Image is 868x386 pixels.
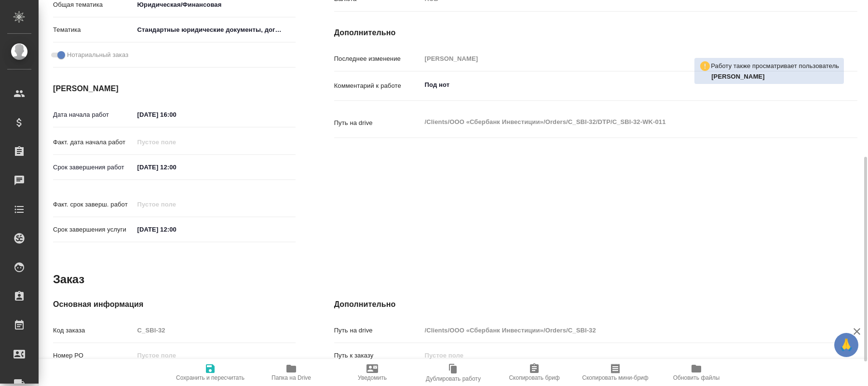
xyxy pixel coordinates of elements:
p: Факт. срок заверш. работ [53,200,134,209]
input: ✎ Введи что-нибудь [134,108,218,122]
p: Путь к заказу [334,351,421,360]
button: Папка на Drive [251,359,332,386]
p: Факт. дата начала работ [53,138,134,147]
span: Сохранить и пересчитать [176,374,244,381]
span: Скопировать бриф [509,374,559,381]
p: Срок завершения услуги [53,225,134,234]
p: Срок завершения работ [53,163,134,172]
button: Скопировать бриф [494,359,575,386]
h4: [PERSON_NAME] [53,83,296,95]
span: Скопировать мини-бриф [582,374,648,381]
textarea: Под нот [421,77,814,93]
h4: Дополнительно [334,299,857,310]
b: [PERSON_NAME] [711,73,765,80]
input: Пустое поле [134,348,296,362]
input: Пустое поле [134,197,218,211]
button: Дублировать работу [413,359,494,386]
h4: Основная информация [53,299,296,310]
input: Пустое поле [134,135,218,149]
button: Сохранить и пересчитать [170,359,251,386]
span: Нотариальный заказ [67,50,128,60]
button: 🙏 [834,333,858,357]
p: Труфанов Владимир [711,72,839,82]
span: Дублировать работу [426,375,481,382]
button: Скопировать мини-бриф [575,359,656,386]
p: Комментарий к работе [334,81,421,91]
input: Пустое поле [421,348,814,362]
textarea: /Clients/ООО «Сбербанк Инвестиции»/Orders/C_SBI-32/DTP/C_SBI-32-WK-011 [421,114,814,130]
button: Обновить файлы [656,359,737,386]
div: Стандартные юридические документы, договоры, уставы [134,22,296,38]
input: ✎ Введи что-нибудь [134,222,218,236]
p: Номер РО [53,351,134,360]
p: Путь на drive [334,326,421,335]
h4: Дополнительно [334,27,857,39]
input: ✎ Введи что-нибудь [134,160,218,174]
p: Дата начала работ [53,110,134,120]
span: Папка на Drive [271,374,311,381]
p: Код заказа [53,326,134,335]
button: Уведомить [332,359,413,386]
p: Последнее изменение [334,54,421,64]
p: Работу также просматривает пользователь [711,61,839,71]
h2: Заказ [53,272,84,287]
input: Пустое поле [421,323,814,337]
p: Путь на drive [334,118,421,128]
input: Пустое поле [134,323,296,337]
p: Тематика [53,25,134,35]
span: 🙏 [838,335,854,355]
input: Пустое поле [421,52,814,66]
span: Уведомить [358,374,387,381]
span: Обновить файлы [673,374,720,381]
